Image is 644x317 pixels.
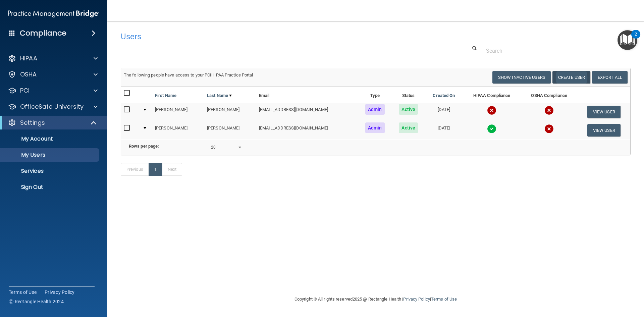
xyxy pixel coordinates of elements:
[204,103,256,121] td: [PERSON_NAME]
[256,121,358,139] td: [EMAIL_ADDRESS][DOMAIN_NAME]
[587,124,621,137] button: View User
[4,168,96,174] p: Services
[207,92,232,100] a: Last Name
[4,136,96,142] p: My Account
[425,121,463,139] td: [DATE]
[592,71,628,84] a: Export All
[487,106,496,115] img: cross.ca9f0e7f.svg
[121,163,149,176] a: Previous
[521,87,578,103] th: OSHA Compliance
[253,288,498,310] div: Copyright © All rights reserved 2025 @ Rectangle Health | |
[431,297,457,302] a: Terms of Use
[20,70,37,78] p: OSHA
[463,87,521,103] th: HIPAA Compliance
[20,54,37,62] p: HIPAA
[45,289,75,296] a: Privacy Policy
[124,72,253,77] span: The following people have access to your PCIHIPAA Practice Portal
[8,70,98,78] a: OSHA
[149,163,162,176] a: 1
[204,121,256,139] td: [PERSON_NAME]
[8,87,98,95] a: PCI
[256,103,358,121] td: [EMAIL_ADDRESS][DOMAIN_NAME]
[4,184,96,191] p: Sign Out
[392,87,425,103] th: Status
[256,87,358,103] th: Email
[20,29,66,38] h4: Compliance
[9,298,64,305] span: Ⓒ Rectangle Health 2024
[433,92,455,100] a: Created On
[20,103,84,111] p: OfficeSafe University
[8,7,99,20] img: PMB logo
[486,45,626,57] input: Search
[358,87,392,103] th: Type
[399,104,418,115] span: Active
[425,103,463,121] td: [DATE]
[20,87,30,95] p: PCI
[365,122,385,133] span: Admin
[8,103,98,111] a: OfficeSafe University
[162,163,182,176] a: Next
[4,152,96,158] p: My Users
[403,297,430,302] a: Privacy Policy
[152,103,204,121] td: [PERSON_NAME]
[399,122,418,133] span: Active
[121,32,414,41] h4: Users
[635,34,637,43] div: 2
[365,104,385,115] span: Admin
[8,54,98,62] a: HIPAA
[552,71,590,84] button: Create User
[129,144,159,149] b: Rows per page:
[487,124,496,134] img: tick.e7d51cea.svg
[544,106,554,115] img: cross.ca9f0e7f.svg
[20,119,45,127] p: Settings
[9,289,37,296] a: Terms of Use
[492,71,551,84] button: Show Inactive Users
[152,121,204,139] td: [PERSON_NAME]
[544,124,554,134] img: cross.ca9f0e7f.svg
[155,92,176,100] a: First Name
[8,119,97,127] a: Settings
[618,30,637,50] button: Open Resource Center, 2 new notifications
[587,106,621,118] button: View User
